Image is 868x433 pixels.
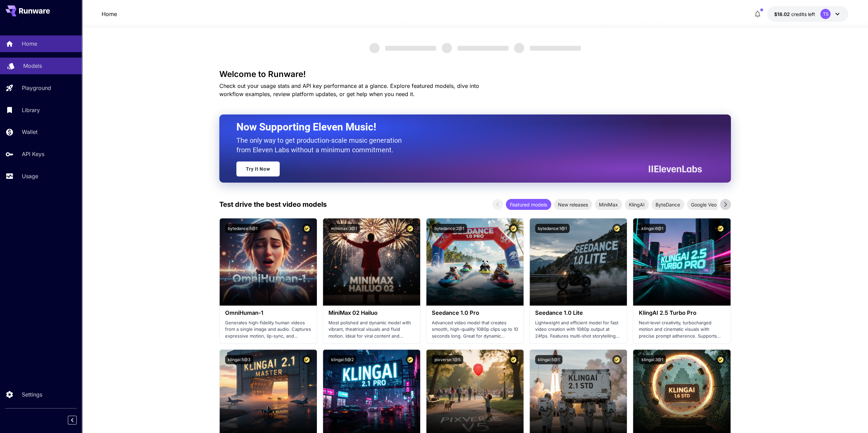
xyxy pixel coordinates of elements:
[220,218,317,306] img: alt
[651,201,684,208] span: ByteDance
[219,199,327,210] p: Test drive the best video models
[774,11,815,18] div: $18.0159
[820,9,830,19] div: TS
[22,84,51,92] p: Playground
[625,201,649,208] span: KlingAI
[22,106,40,114] p: Library
[225,355,253,364] button: klingai:5@3
[716,355,725,364] button: Certified Model – Vetted for best performance and includes a commercial license.
[225,224,260,233] button: bytedance:5@1
[509,355,518,364] button: Certified Model – Vetted for best performance and includes a commercial license.
[225,320,311,340] p: Generates high-fidelity human videos from a single image and audio. Captures expressive motion, l...
[595,201,622,208] span: MiniMax
[102,10,117,18] a: Home
[219,69,731,79] h3: Welcome to Runware!
[22,172,38,180] p: Usage
[554,201,592,208] span: New releases
[535,224,570,233] button: bytedance:1@1
[22,40,37,48] p: Home
[432,355,463,364] button: pixverse:1@5
[506,201,551,208] span: Featured models
[432,310,518,316] h3: Seedance 1.0 Pro
[432,224,467,233] button: bytedance:2@1
[328,355,356,364] button: klingai:5@2
[638,320,725,340] p: Next‑level creativity, turbocharged motion and cinematic visuals with precise prompt adherence. S...
[302,355,311,364] button: Certified Model – Vetted for best performance and includes a commercial license.
[774,11,791,17] span: $18.02
[791,11,815,17] span: credits left
[23,62,42,70] p: Models
[225,310,311,316] h3: OmniHuman‑1
[506,199,551,210] div: Featured models
[687,199,721,210] div: Google Veo
[530,218,627,306] img: alt
[595,199,622,210] div: MiniMax
[687,201,721,208] span: Google Veo
[22,128,38,136] p: Wallet
[651,199,684,210] div: ByteDance
[73,414,82,426] div: Collapse sidebar
[767,6,848,22] button: $18.0159TS
[102,10,117,18] nav: breadcrumb
[236,136,407,155] p: The only way to get production-scale music generation from Eleven Labs without a minimum commitment.
[554,199,592,210] div: New releases
[302,224,311,233] button: Certified Model – Vetted for best performance and includes a commercial license.
[432,320,518,340] p: Advanced video model that creates smooth, high-quality 1080p clips up to 10 seconds long. Great f...
[406,355,415,364] button: Certified Model – Vetted for best performance and includes a commercial license.
[625,199,649,210] div: KlingAI
[633,218,730,306] img: alt
[612,355,621,364] button: Certified Model – Vetted for best performance and includes a commercial license.
[638,310,725,316] h3: KlingAI 2.5 Turbo Pro
[22,390,42,399] p: Settings
[219,82,479,97] span: Check out your usage stats and API key performance at a glance. Explore featured models, dive int...
[638,224,666,233] button: klingai:6@1
[236,121,697,134] h2: Now Supporting Eleven Music!
[328,224,360,233] button: minimax:3@1
[323,218,420,306] img: alt
[236,161,280,176] a: Try It Now
[716,224,725,233] button: Certified Model – Vetted for best performance and includes a commercial license.
[535,355,562,364] button: klingai:5@1
[22,150,44,158] p: API Keys
[406,224,415,233] button: Certified Model – Vetted for best performance and includes a commercial license.
[68,416,77,424] button: Collapse sidebar
[328,320,415,340] p: Most polished and dynamic model with vibrant, theatrical visuals and fluid motion. Ideal for vira...
[535,310,621,316] h3: Seedance 1.0 Lite
[426,218,524,306] img: alt
[535,320,621,340] p: Lightweight and efficient model for fast video creation with 1080p output at 24fps. Features mult...
[612,224,621,233] button: Certified Model – Vetted for best performance and includes a commercial license.
[638,355,666,364] button: klingai:3@1
[509,224,518,233] button: Certified Model – Vetted for best performance and includes a commercial license.
[328,310,415,316] h3: MiniMax 02 Hailuo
